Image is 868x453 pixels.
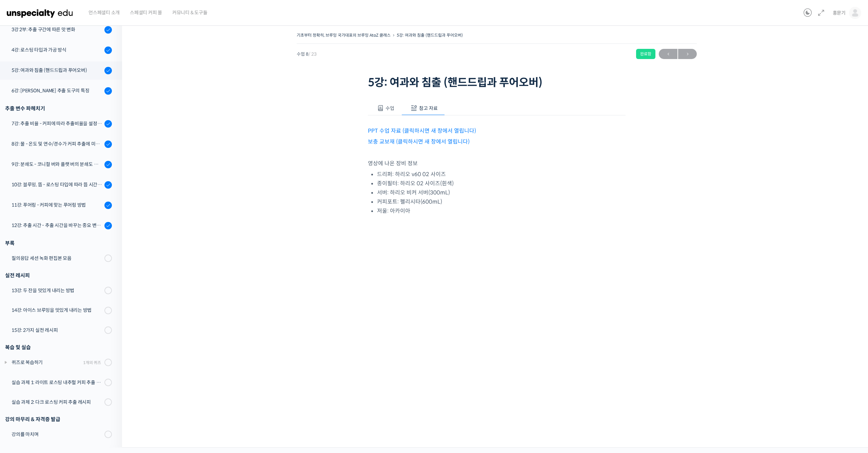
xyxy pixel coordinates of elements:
[377,179,626,188] li: 종이필터: 하리오 02 사이즈(흰색)
[12,398,102,406] div: 실습 과제 2: 다크 로스팅 커피 추출 레시피
[377,170,626,179] li: 드리퍼: 하리오 v60 02 사이즈
[5,271,112,280] div: 실전 레시피
[368,127,476,134] a: PPT 수업 자료 (클릭하시면 새 창에서 열립니다)
[297,52,317,56] span: 수업 8
[12,26,102,33] div: 3강 2부: 추출 구간에 따른 맛 변화
[5,104,112,113] div: 추출 변수 파헤치기
[12,181,102,188] div: 10강: 블루밍, 뜸 - 로스팅 타입에 따라 뜸 시간을 다르게 해야 하는 이유
[377,188,626,197] li: 서버: 하리오 비커 서버(300mL)
[12,326,102,334] div: 15강: 2가지 실전 레시피
[12,67,102,74] div: 5강: 여과와 침출 (핸드드립과 푸어오버)
[12,306,102,314] div: 14강: 아이스 브루잉을 맛있게 내리는 방법
[12,431,102,438] div: 강의를 마치며
[5,343,112,352] div: 복습 및 실습
[45,215,87,232] a: 대화
[678,49,697,59] a: 다음→
[5,239,112,248] div: 부록
[377,206,626,215] li: 저울: 아카이아
[12,140,102,148] div: 8강: 물 - 온도 및 연수/경수가 커피 추출에 미치는 영향
[678,50,697,59] span: →
[12,222,102,229] div: 12강: 추출 시간 - 추출 시간을 바꾸는 중요 변수 파헤치기
[62,226,70,231] span: 대화
[636,49,655,59] div: 완료함
[12,120,102,127] div: 7강: 추출 비율 - 커피에 따라 추출비율을 설정하는 방법
[833,10,846,16] span: 홍문기
[12,46,102,54] div: 4강: 로스팅 타입과 가공 방식
[87,215,130,232] a: 설정
[397,33,463,38] a: 5강: 여과와 침출 (핸드드립과 푸어오버)
[12,201,102,209] div: 11강: 푸어링 - 커피에 맞는 푸어링 방법
[12,254,102,262] div: 질의응답 세션 녹화 편집본 모음
[12,161,102,168] div: 9강: 분쇄도 - 코니컬 버와 플랫 버의 분쇄도 차이는 왜 추출 결과물에 영향을 미치는가
[659,49,677,59] a: ←이전
[386,105,394,111] span: 수업
[83,359,101,366] div: 1개의 퀴즈
[12,359,81,366] div: 퀴즈로 복습하기
[12,379,102,386] div: 실습 과제 1: 라이트 로스팅 내추럴 커피 추출 레시피
[309,51,317,57] span: / 23
[368,159,626,168] p: 영상에 나온 장비 정보
[419,105,438,111] span: 참고 자료
[2,215,45,232] a: 홈
[377,197,626,206] li: 커피포트: 펠리시타(600mL)
[659,50,677,59] span: ←
[297,33,391,38] a: 기초부터 정확히, 브루잉 국가대표의 브루잉 AtoZ 클래스
[21,225,25,231] span: 홈
[105,225,113,231] span: 설정
[368,138,470,145] a: 보충 교보재 (클릭하시면 새 창에서 열립니다)
[368,76,626,89] h1: 5강: 여과와 침출 (핸드드립과 푸어오버)
[12,87,102,94] div: 6강: [PERSON_NAME] 추출 도구의 특징
[5,415,112,424] div: 강의 마무리 & 자격증 발급
[12,287,102,294] div: 13강: 두 잔을 맛있게 내리는 방법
